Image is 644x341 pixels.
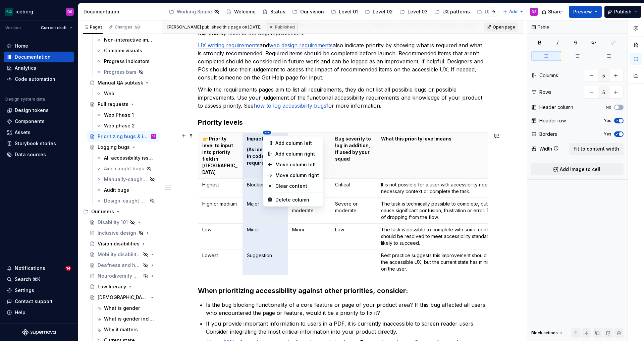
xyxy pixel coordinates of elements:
div: Move column right [275,172,319,179]
div: Clear content [275,183,319,189]
div: Add column right [275,151,319,157]
div: Move column left [275,161,319,168]
div: Delete column [275,196,319,203]
div: Add column left [275,140,319,147]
